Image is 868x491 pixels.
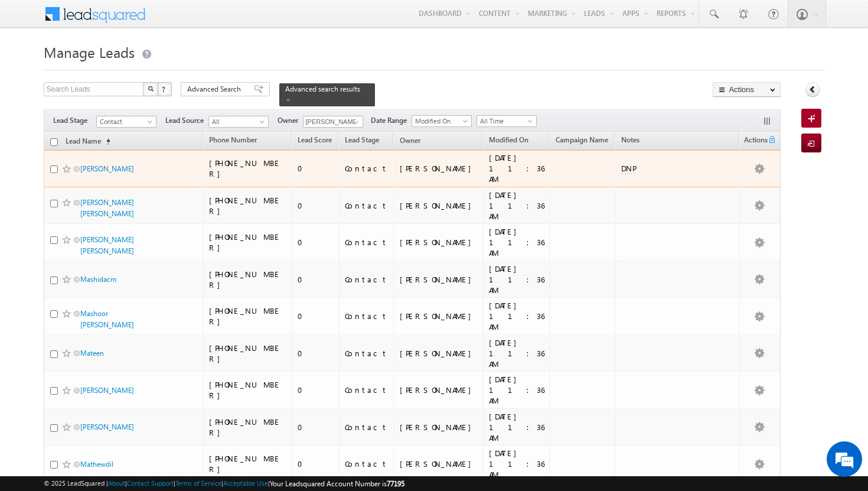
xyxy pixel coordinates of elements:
span: DNP [621,163,635,173]
span: © 2025 LeadSquared | | | | | [44,478,404,489]
div: 0 [298,385,333,395]
span: ? [162,84,167,94]
span: All Time [477,116,533,126]
span: Lead Score [298,135,332,144]
a: Acceptable Use [223,479,268,487]
div: [PHONE_NUMBER] [209,269,286,290]
div: [DATE] 11:36 AM [489,226,544,258]
a: Phone Number [203,134,263,149]
div: [PHONE_NUMBER] [209,158,286,179]
div: [PHONE_NUMBER] [209,232,286,253]
a: [PERSON_NAME] [PERSON_NAME] [80,235,134,255]
span: Manage Leads [44,43,135,61]
span: Your Leadsquared Account Number is [270,479,404,488]
div: [DATE] 11:36 AM [489,374,544,406]
span: Lead Source [165,115,208,126]
div: Contact [345,385,388,395]
a: Mateen [80,349,104,357]
div: [PERSON_NAME] [400,274,477,285]
div: Contact [345,274,388,285]
img: Search [148,86,154,92]
a: [PERSON_NAME] [80,164,134,173]
div: [PERSON_NAME] [400,237,477,248]
a: Mathewdil [80,460,113,469]
span: Owner [278,115,303,126]
a: About [108,479,125,487]
div: 0 [298,459,333,469]
a: Modified On [412,115,472,127]
span: (sorted ascending) [101,137,110,147]
div: [PHONE_NUMBER] [209,343,286,364]
div: [DATE] 11:36 AM [489,411,544,443]
div: Contact [345,459,388,469]
a: [PERSON_NAME] [80,386,134,395]
div: Contact [345,237,388,248]
div: [PERSON_NAME] [400,348,477,359]
a: Lead Stage [339,134,385,149]
div: [PHONE_NUMBER] [209,453,286,474]
div: 0 [298,311,333,321]
a: Contact Support [127,479,174,487]
div: [PERSON_NAME] [400,200,477,211]
div: 0 [298,348,333,359]
a: Modified On [483,134,534,149]
div: [DATE] 11:36 AM [489,448,544,480]
span: Advanced search results [285,84,360,93]
div: Contact [345,163,388,174]
div: 0 [298,422,333,433]
span: Lead Stage [345,135,379,144]
span: Contact [97,116,153,127]
a: Mashidacm [80,275,116,284]
div: [DATE] 11:36 AM [489,190,544,222]
div: [DATE] 11:36 AM [489,264,544,295]
div: [DATE] 11:36 AM [489,337,544,369]
span: Lead Stage [53,115,96,126]
span: Advanced Search [187,84,244,95]
div: [PERSON_NAME] [400,459,477,469]
span: Date Range [371,115,412,126]
a: All Time [477,115,537,127]
div: 0 [298,237,333,248]
div: [DATE] 11:36 AM [489,300,544,332]
a: [PERSON_NAME] [80,422,134,431]
a: Show All Items [347,116,362,128]
div: [PERSON_NAME] [400,385,477,395]
div: [PHONE_NUMBER] [209,195,286,216]
div: [PERSON_NAME] [400,422,477,433]
button: ? [158,82,172,96]
span: Modified On [489,135,528,144]
div: [PERSON_NAME] [400,163,477,174]
span: Campaign Name [556,135,608,144]
div: [PHONE_NUMBER] [209,305,286,327]
span: Modified On [412,116,468,126]
a: Lead Score [292,134,338,149]
input: Type to Search [303,116,363,128]
div: 0 [298,200,333,211]
a: Lead Name(sorted ascending) [60,134,116,149]
a: Terms of Service [175,479,221,487]
a: [PERSON_NAME] [PERSON_NAME] [80,198,134,218]
div: Contact [345,311,388,321]
div: [PERSON_NAME] [400,311,477,321]
a: Campaign Name [550,134,614,149]
div: Contact [345,422,388,433]
div: [PHONE_NUMBER] [209,417,286,438]
span: 77195 [387,479,404,488]
a: Notes [615,134,645,149]
div: 0 [298,274,333,285]
span: Owner [400,136,420,145]
div: [PHONE_NUMBER] [209,379,286,401]
span: All [209,116,265,127]
div: Contact [345,348,388,359]
a: All [208,116,269,128]
div: 0 [298,163,333,174]
button: Actions [713,82,781,97]
span: Phone Number [209,135,257,144]
span: Actions [739,134,768,149]
a: Mashoor [PERSON_NAME] [80,309,134,329]
input: Check all records [50,138,58,146]
div: Contact [345,200,388,211]
a: Contact [96,116,156,128]
div: [DATE] 11:36 AM [489,152,544,184]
